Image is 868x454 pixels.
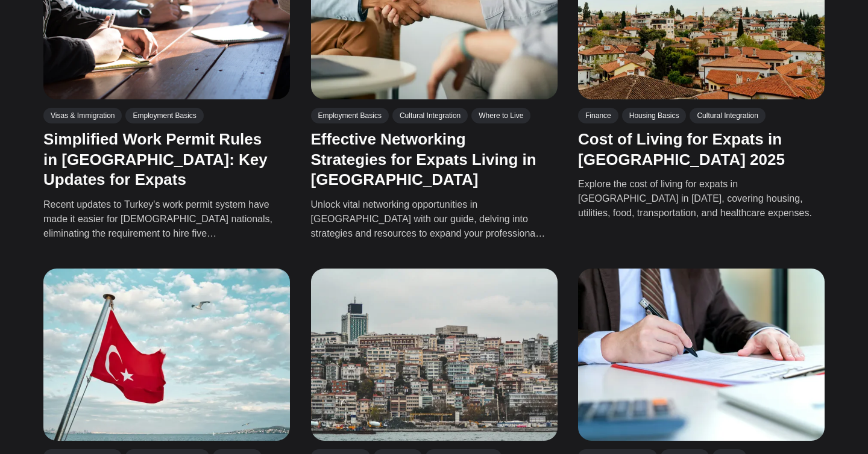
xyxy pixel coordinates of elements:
[392,108,468,123] a: Cultural Integration
[43,130,268,189] a: Simplified Work Permit Rules in [GEOGRAPHIC_DATA]: Key Updates for Expats
[43,108,122,123] a: Visas & Immigration
[125,108,203,123] a: Employment Basics
[622,108,687,123] a: Housing Basics
[578,108,618,123] a: Finance
[578,177,813,220] p: Explore the cost of living for expats in [GEOGRAPHIC_DATA] in [DATE], covering housing, utilities...
[578,269,825,441] img: Understanding Turkey's Residency Permits for Expats in 2024
[311,269,558,441] img: Best Neighbourhoods to Live in Istanbul 2024
[578,130,785,169] a: Cost of Living for Expats in [GEOGRAPHIC_DATA] 2025
[43,197,278,241] p: Recent updates to Turkey's work permit system have made it easier for [DEMOGRAPHIC_DATA] national...
[311,197,546,241] p: Unlock vital networking opportunities in [GEOGRAPHIC_DATA] with our guide, delving into strategie...
[311,130,536,189] a: Effective Networking Strategies for Expats Living in [GEOGRAPHIC_DATA]
[690,108,765,123] a: Cultural Integration
[43,269,290,441] img: How to Easily Apply for a Visa in Turkey: Steps and Tips for 2024
[311,108,389,123] a: Employment Basics
[471,108,530,123] a: Where to Live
